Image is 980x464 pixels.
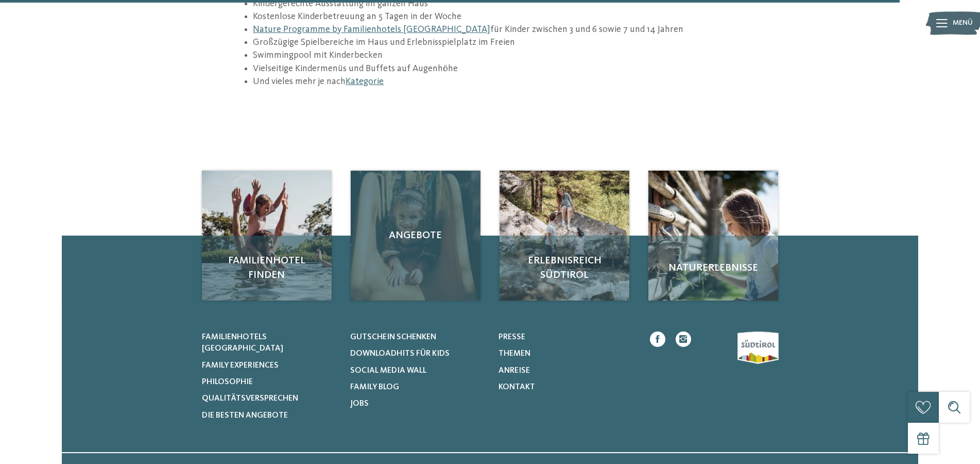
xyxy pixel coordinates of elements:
[350,332,486,343] a: Gutschein schenken
[350,382,486,393] a: Family Blog
[498,383,535,391] span: Kontakt
[500,171,629,301] img: Kinderhotel in Südtirol für Spiel, Spaß und Action
[253,49,734,62] li: Swimmingpool mit Kinderbecken
[202,376,337,388] a: Philosophie
[500,171,629,301] a: Kinderhotel in Südtirol für Spiel, Spaß und Action Erlebnisreich Südtirol
[498,332,634,343] a: Presse
[350,400,369,408] span: Jobs
[350,383,399,391] span: Family Blog
[659,261,768,275] span: Naturerlebnisse
[498,350,530,358] span: Themen
[202,394,298,403] span: Qualitätsversprechen
[350,333,436,341] span: Gutschein schenken
[350,367,426,375] span: Social Media Wall
[361,228,470,243] span: Angebote
[202,411,288,420] span: Die besten Angebote
[648,171,778,301] a: Kinderhotel in Südtirol für Spiel, Spaß und Action Naturerlebnisse
[202,378,253,386] span: Philosophie
[253,36,734,49] li: Großzügige Spielbereiche im Haus und Erlebnisspielplatz im Freien
[202,333,283,353] span: Familienhotels [GEOGRAPHIC_DATA]
[510,254,619,283] span: Erlebnisreich Südtirol
[253,25,490,34] a: Nature Programme by Familienhotels [GEOGRAPHIC_DATA]
[202,410,337,421] a: Die besten Angebote
[346,77,384,86] a: Kategorie
[498,365,634,376] a: Anreise
[498,333,525,341] span: Presse
[202,361,279,370] span: Family Experiences
[253,10,734,23] li: Kostenlose Kinderbetreuung an 5 Tagen in der Woche
[498,367,530,375] span: Anreise
[253,23,734,36] li: für Kinder zwischen 3 und 6 sowie 7 und 14 Jahren
[202,360,337,371] a: Family Experiences
[253,75,734,88] li: Und vieles mehr je nach
[212,254,321,283] span: Familienhotel finden
[498,348,634,359] a: Themen
[202,393,337,404] a: Qualitätsversprechen
[202,171,332,301] a: Kinderhotel in Südtirol für Spiel, Spaß und Action Familienhotel finden
[350,348,486,359] a: Downloadhits für Kids
[202,332,337,355] a: Familienhotels [GEOGRAPHIC_DATA]
[648,171,778,301] img: Kinderhotel in Südtirol für Spiel, Spaß und Action
[202,171,332,301] img: Kinderhotel in Südtirol für Spiel, Spaß und Action
[350,350,450,358] span: Downloadhits für Kids
[350,365,486,376] a: Social Media Wall
[351,171,480,301] a: Kinderhotel in Südtirol für Spiel, Spaß und Action Angebote
[350,398,486,409] a: Jobs
[498,382,634,393] a: Kontakt
[253,62,734,75] li: Vielseitige Kindermenüs und Buffets auf Augenhöhe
